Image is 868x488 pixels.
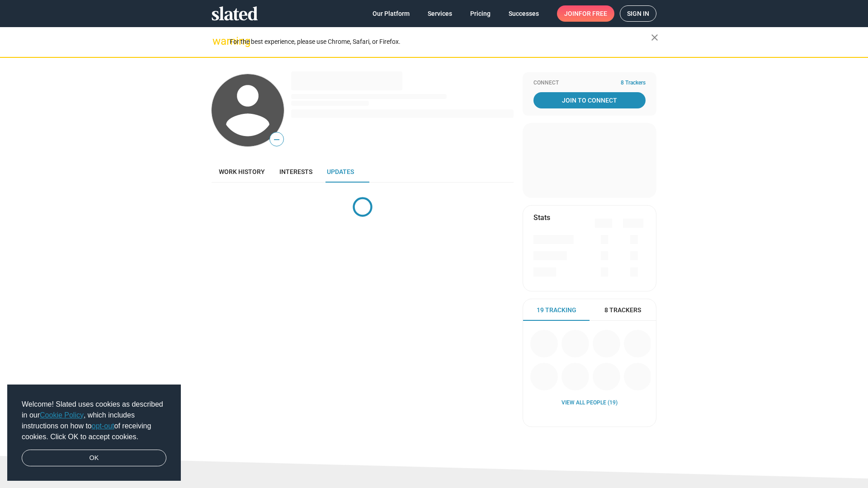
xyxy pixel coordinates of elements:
[463,5,498,22] a: Pricing
[533,92,646,108] a: Join To Connect
[230,36,651,48] div: For the best experience, please use Chrome, Safari, or Firefox.
[627,6,649,21] span: Sign in
[564,5,607,22] span: Join
[327,168,354,175] span: Updates
[621,80,646,87] span: 8 Trackers
[501,5,546,22] a: Successes
[365,5,417,22] a: Our Platform
[7,385,181,481] div: cookieconsent
[537,306,576,314] span: 19 Tracking
[279,168,312,175] span: Interests
[561,399,618,407] a: View all People (19)
[649,32,660,43] mat-icon: close
[212,161,272,183] a: Work history
[420,5,459,22] a: Services
[509,5,539,22] span: Successes
[620,5,656,22] a: Sign in
[533,80,646,87] div: Connect
[272,161,320,183] a: Interests
[579,5,607,22] span: for free
[22,450,166,467] a: dismiss cookie message
[604,306,641,314] span: 8 Trackers
[535,92,644,108] span: Join To Connect
[470,5,491,22] span: Pricing
[373,5,410,22] span: Our Platform
[428,5,452,22] span: Services
[22,399,166,442] span: Welcome! Slated uses cookies as described in our , which includes instructions on how to of recei...
[212,36,223,47] mat-icon: warning
[270,134,283,145] span: —
[92,422,114,430] a: opt-out
[557,5,614,22] a: Joinfor free
[40,411,84,419] a: Cookie Policy
[219,168,265,175] span: Work history
[533,213,550,222] mat-card-title: Stats
[320,161,361,183] a: Updates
